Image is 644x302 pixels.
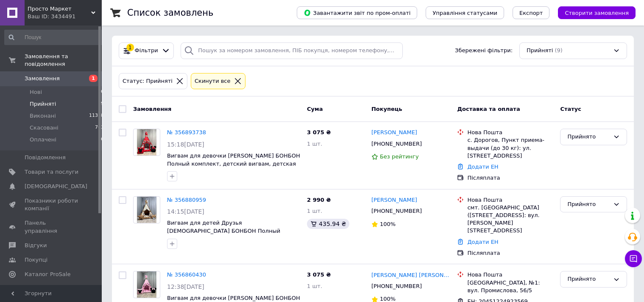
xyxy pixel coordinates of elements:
span: Показники роботи компанії [25,197,78,212]
span: Покупець [371,105,402,112]
span: 100% [380,221,396,227]
span: 3 075 ₴ [307,271,331,278]
span: Управління статусами [432,10,497,16]
div: смт. [GEOGRAPHIC_DATA] ([STREET_ADDRESS]: вул. [PERSON_NAME][STREET_ADDRESS] [467,204,553,235]
span: Відгуки [25,242,47,249]
span: Замовлення [25,75,60,82]
div: Прийнято [567,200,610,209]
span: 15:18[DATE] [167,141,204,148]
span: Оплачені [30,136,56,144]
span: Товари та послуги [25,168,78,176]
div: Нова Пошта [467,129,553,136]
span: Нові [30,88,42,96]
div: Статус: Прийняті [121,77,174,86]
div: Післяплата [467,249,553,257]
span: Прийняті [30,100,56,108]
a: Фото товару [133,271,160,298]
span: 12:38[DATE] [167,283,204,290]
span: Просто Маркет [28,5,91,13]
span: 14:15[DATE] [167,208,204,215]
span: 100% [380,296,396,302]
div: Нова Пошта [467,196,553,204]
button: Створити замовлення [558,6,636,19]
span: 703 [95,124,104,132]
span: Замовлення [133,105,171,112]
span: Прийняті [527,47,553,55]
div: [PHONE_NUMBER] [370,138,424,150]
span: Доставка та оплата [457,105,520,112]
span: Створити замовлення [565,10,629,16]
a: [PERSON_NAME] [371,196,417,204]
a: № 356860430 [167,271,206,278]
span: 9 [101,100,104,108]
div: Прийнято [567,275,610,284]
span: Без рейтингу [380,153,419,160]
a: [PERSON_NAME] [PERSON_NAME] [371,271,451,279]
a: Фото товару [133,196,160,223]
button: Управління статусами [426,6,504,19]
a: Фото товару [133,129,160,156]
span: 11318 [89,112,104,120]
div: Нова Пошта [467,271,553,279]
a: [PERSON_NAME] [371,129,417,137]
a: № 356880959 [167,197,206,203]
span: 3 075 ₴ [307,129,331,135]
button: Завантажити звіт по пром-оплаті [297,6,417,19]
span: Експорт [519,10,543,16]
div: [PHONE_NUMBER] [370,281,424,292]
span: Повідомлення [25,154,66,161]
a: № 356893738 [167,129,206,135]
input: Пошук [4,30,105,45]
span: 1 шт. [307,283,322,289]
span: 2 990 ₴ [307,197,331,203]
span: Статус [560,105,581,112]
button: Чат з покупцем [625,250,642,267]
span: Каталог ProSale [25,271,70,278]
span: 1 шт. [307,208,322,214]
span: Покупці [25,256,47,264]
input: Пошук за номером замовлення, ПІБ покупця, номером телефону, Email, номером накладної [181,42,403,59]
span: Збережені фільтри: [455,47,513,55]
a: Вигвам для детей Друзья [DEMOGRAPHIC_DATA] БОНБОН Полный комплект, вигвам для мальчика, детский в... [167,220,288,250]
a: Вигвам для девочки [PERSON_NAME] БОНБОН Полный комплект, детский вигвам, детская палатка, вигвам ... [167,152,300,175]
div: с. Дорогов, Пункт приема-выдачи (до 30 кг): ул. [STREET_ADDRESS] [467,136,553,160]
div: Ваш ID: 3434491 [28,13,102,20]
span: 0 [101,88,104,96]
div: 435.94 ₴ [307,219,349,229]
a: Створити замовлення [549,9,636,16]
span: Замовлення та повідомлення [25,53,102,68]
div: Cкинути все [193,77,232,86]
span: Фільтри [135,47,158,55]
span: Панель управління [25,219,78,234]
img: Фото товару [137,197,157,223]
img: Фото товару [137,271,157,298]
span: Завантажити звіт по пром-оплаті [304,9,410,17]
div: Післяплата [467,174,553,182]
span: 0 [101,136,104,144]
button: Експорт [513,6,550,19]
div: [PHONE_NUMBER] [370,206,424,217]
div: Прийнято [567,133,610,141]
img: Фото товару [137,129,157,155]
span: Cума [307,105,323,112]
span: 1 [89,75,98,82]
div: 1 [126,44,134,51]
span: Виконані [30,112,56,120]
span: Скасовані [30,124,59,132]
span: (9) [555,47,562,54]
div: [GEOGRAPHIC_DATA], №1: вул. Промислова, 56/5 [467,279,553,294]
h1: Список замовлень [127,8,213,18]
a: Додати ЕН [467,164,498,170]
span: [DEMOGRAPHIC_DATA] [25,183,87,190]
span: 1 шт. [307,141,322,147]
a: Додати ЕН [467,239,498,245]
